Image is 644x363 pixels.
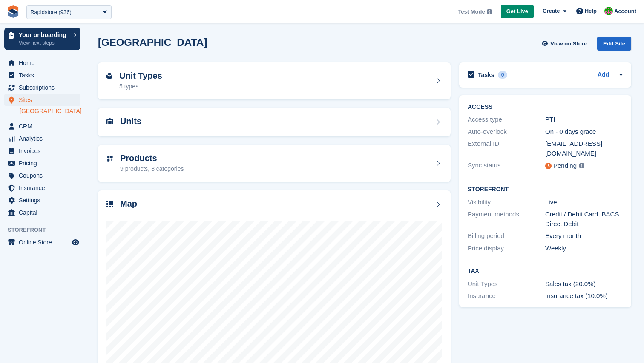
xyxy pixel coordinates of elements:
div: Live [545,198,623,207]
div: Price display [468,244,545,253]
a: Your onboarding View next steps [4,28,80,50]
span: Sites [19,94,70,106]
a: Edit Site [597,37,631,54]
span: Test Mode [458,8,485,16]
div: Sales tax (20.0%) [545,279,623,289]
h2: ACCESS [468,104,623,111]
h2: [GEOGRAPHIC_DATA] [98,37,207,48]
div: Unit Types [468,279,545,289]
div: Edit Site [597,37,631,51]
div: Sync status [468,161,545,171]
img: stora-icon-8386f47178a22dfd0bd8f6a31ec36ba5ce8667c1dd55bd0f319d3a0aa187defe.svg [7,5,20,18]
a: [GEOGRAPHIC_DATA] [20,107,80,115]
span: Tasks [19,69,70,81]
span: Capital [19,207,70,218]
div: Insurance tax (10.0%) [545,291,623,301]
div: Payment methods [468,210,545,229]
a: menu [4,207,80,218]
p: Your onboarding [19,32,69,38]
a: menu [4,120,80,132]
img: Will McNeilly [604,7,613,15]
div: On - 0 days grace [545,127,623,137]
div: Credit / Debit Card, BACS Direct Debit [545,210,623,229]
div: Visibility [468,198,545,207]
a: Add [598,70,609,80]
h2: Map [120,199,137,209]
p: View next steps [19,39,69,47]
a: Unit Types 5 types [98,62,451,100]
a: menu [4,194,80,206]
a: menu [4,145,80,157]
div: Auto-overlock [468,127,545,137]
h2: Units [120,116,141,126]
div: 0 [498,71,508,79]
img: icon-info-grey-7440780725fd019a000dd9b08b2336e03edf1995a4989e88bcd33f0948082b44.svg [487,9,492,14]
span: Analytics [19,133,70,145]
span: Get Live [506,7,528,16]
img: unit-type-icn-2b2737a686de81e16bb02015468b77c625bbabd49415b5ef34ead5e3b44a266d.svg [106,73,112,79]
a: Preview store [70,237,80,247]
a: menu [4,82,80,94]
a: Get Live [501,5,534,19]
span: Settings [19,194,70,206]
div: Access type [468,115,545,125]
a: menu [4,69,80,81]
div: Pending [553,161,577,171]
span: Create [543,7,560,15]
a: menu [4,57,80,69]
div: [EMAIL_ADDRESS][DOMAIN_NAME] [545,139,623,158]
h2: Tasks [478,71,494,79]
div: 5 types [119,82,162,91]
div: External ID [468,139,545,158]
span: Storefront [8,226,85,234]
span: Pricing [19,157,70,169]
span: Insurance [19,182,70,194]
a: menu [4,133,80,145]
h2: Unit Types [119,71,162,81]
span: Online Store [19,236,70,248]
a: menu [4,170,80,181]
a: menu [4,236,80,248]
span: Coupons [19,170,70,181]
span: Account [614,7,636,16]
h2: Storefront [468,186,623,193]
span: View on Store [550,40,587,48]
a: Units [98,108,451,136]
a: menu [4,157,80,169]
span: CRM [19,120,70,132]
div: Rapidstore (936) [30,8,72,17]
span: Subscriptions [19,82,70,94]
span: Help [585,7,597,15]
span: Invoices [19,145,70,157]
div: Every month [545,231,623,241]
div: 9 products, 8 categories [120,164,184,173]
a: menu [4,182,80,194]
img: icon-info-grey-7440780725fd019a000dd9b08b2336e03edf1995a4989e88bcd33f0948082b44.svg [579,163,584,168]
h2: Products [120,153,184,163]
span: Home [19,57,70,69]
a: menu [4,94,80,106]
img: custom-product-icn-752c56ca05d30b4aa98f6f15887a0e09747e85b44ffffa43cff429088544963d.svg [106,155,113,162]
img: map-icn-33ee37083ee616e46c38cad1a60f524a97daa1e2b2c8c0bc3eb3415660979fc1.svg [106,201,113,207]
div: PTI [545,115,623,125]
div: Weekly [545,244,623,253]
div: Insurance [468,291,545,301]
div: Billing period [468,231,545,241]
h2: Tax [468,268,623,275]
a: Products 9 products, 8 categories [98,145,451,182]
a: View on Store [540,37,590,51]
img: unit-icn-7be61d7bf1b0ce9d3e12c5938cc71ed9869f7b940bace4675aadf7bd6d80202e.svg [106,118,113,124]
